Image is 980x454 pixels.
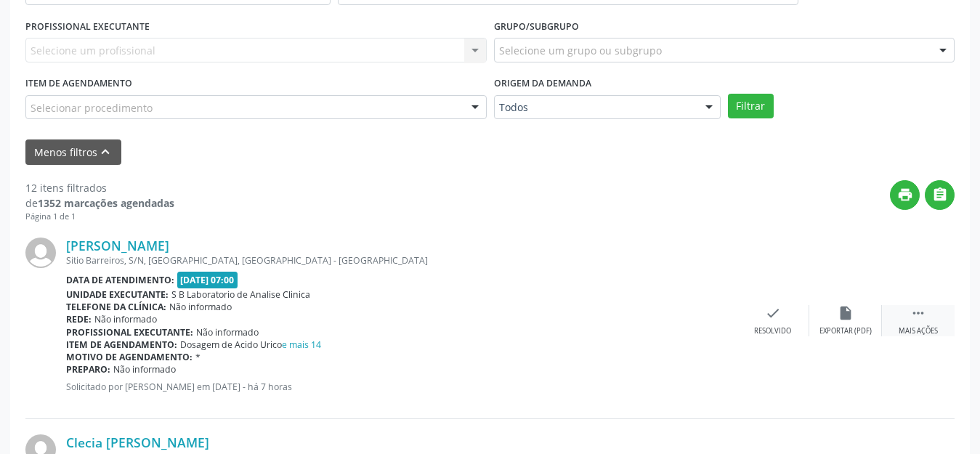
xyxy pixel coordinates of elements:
div: Sitio Barreiros, S/N, [GEOGRAPHIC_DATA], [GEOGRAPHIC_DATA] - [GEOGRAPHIC_DATA] [66,254,737,267]
span: Todos [499,100,691,115]
a: e mais 14 [282,339,321,351]
b: Telefone da clínica: [66,301,166,313]
div: Página 1 de 1 [25,211,174,223]
label: PROFISSIONAL EXECUTANTE [25,15,150,38]
i: keyboard_arrow_up [97,144,113,160]
b: Preparo: [66,363,110,376]
div: 12 itens filtrados [25,180,174,195]
label: Item de agendamento [25,73,132,95]
img: img [25,238,56,268]
b: Item de agendamento: [66,339,177,351]
span: Não informado [94,313,157,325]
i: print [897,187,913,203]
b: Unidade executante: [66,288,169,301]
span: Não informado [113,363,176,376]
i:  [932,187,948,203]
i:  [910,305,926,321]
b: Profissional executante: [66,326,193,339]
span: Não informado [196,326,259,339]
div: Resolvido [754,326,791,336]
span: S B Laboratorio de Analise Clinica [171,288,310,301]
p: Solicitado por [PERSON_NAME] em [DATE] - há 7 horas [66,381,737,393]
span: Não informado [169,301,232,313]
i: check [765,305,781,321]
b: Motivo de agendamento: [66,351,193,363]
b: Data de atendimento: [66,274,174,286]
span: [DATE] 07:00 [177,272,238,288]
b: Rede: [66,313,92,325]
button:  [925,180,955,210]
span: Selecione um grupo ou subgrupo [499,43,662,58]
button: Menos filtroskeyboard_arrow_up [25,139,121,165]
button: print [890,180,920,210]
i: insert_drive_file [838,305,854,321]
div: Mais ações [899,326,938,336]
label: Origem da demanda [494,73,591,95]
span: Dosagem de Acido Urico [180,339,321,351]
span: Selecionar procedimento [31,100,153,115]
label: Grupo/Subgrupo [494,15,579,38]
div: de [25,195,174,211]
div: Exportar (PDF) [819,326,872,336]
a: [PERSON_NAME] [66,238,169,254]
strong: 1352 marcações agendadas [38,196,174,210]
a: Clecia [PERSON_NAME] [66,434,209,450]
button: Filtrar [728,94,774,118]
